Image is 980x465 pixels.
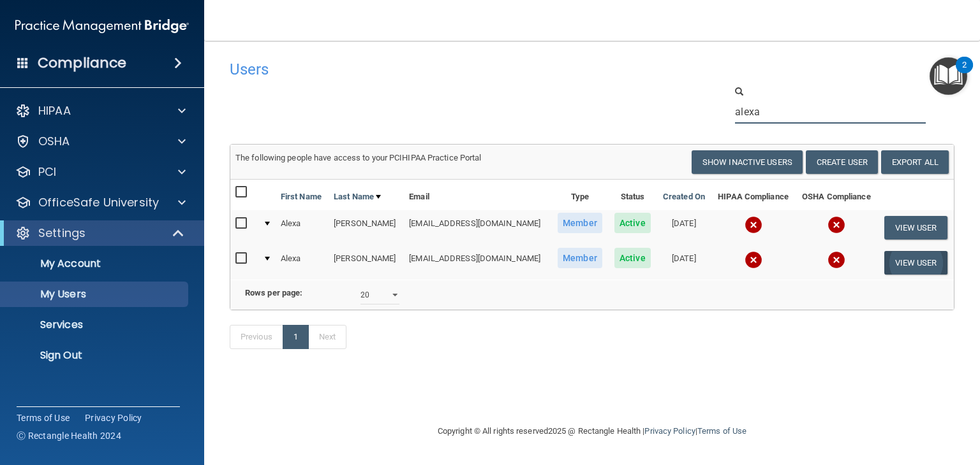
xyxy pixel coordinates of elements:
[15,13,189,39] img: PMB logo
[558,213,602,233] span: Member
[614,248,651,268] span: Active
[657,210,711,245] td: [DATE]
[609,180,657,210] th: Status
[884,251,947,275] button: View User
[884,216,947,240] button: View User
[735,100,926,124] input: Search
[38,195,159,210] p: OfficeSafe University
[283,325,309,349] a: 1
[663,189,705,204] a: Created On
[644,426,695,436] a: Privacy Policy
[692,150,803,174] button: Show Inactive Users
[404,180,551,210] th: Email
[230,325,283,349] a: Previous
[8,288,182,301] p: My Users
[15,225,185,241] a: Settings
[8,257,182,270] p: My Account
[329,245,404,280] td: [PERSON_NAME]
[308,325,346,349] a: Next
[359,411,825,452] div: Copyright © All rights reserved 2025 @ Rectangle Health | |
[38,103,71,118] p: HIPAA
[15,195,186,210] a: OfficeSafe University
[38,134,70,149] p: OSHA
[245,288,302,297] b: Rows per page:
[806,150,878,174] button: Create User
[15,103,186,118] a: HIPAA
[235,153,482,162] span: The following people have access to your PCIHIPAA Practice Portal
[828,251,845,269] img: cross.ca9f0e7f.svg
[796,180,878,210] th: OSHA Compliance
[551,180,608,210] th: Type
[8,349,182,362] p: Sign Out
[404,210,551,245] td: [EMAIL_ADDRESS][DOMAIN_NAME]
[38,164,56,180] p: PCI
[276,245,329,280] td: Alexa
[85,411,142,424] a: Privacy Policy
[329,210,404,245] td: [PERSON_NAME]
[745,216,762,234] img: cross.ca9f0e7f.svg
[711,180,796,210] th: HIPAA Compliance
[17,429,121,442] span: Ⓒ Rectangle Health 2024
[697,426,746,436] a: Terms of Use
[38,54,126,72] h4: Compliance
[334,189,381,204] a: Last Name
[745,251,762,269] img: cross.ca9f0e7f.svg
[657,245,711,280] td: [DATE]
[881,150,949,174] a: Export All
[558,248,602,268] span: Member
[230,61,644,78] h4: Users
[15,164,186,180] a: PCI
[930,57,967,95] button: Open Resource Center, 2 new notifications
[17,411,70,424] a: Terms of Use
[962,65,967,82] div: 2
[614,213,651,233] span: Active
[828,216,845,234] img: cross.ca9f0e7f.svg
[15,134,186,149] a: OSHA
[276,210,329,245] td: Alexa
[38,225,85,241] p: Settings
[281,189,322,204] a: First Name
[760,382,965,432] iframe: Drift Widget Chat Controller
[404,245,551,280] td: [EMAIL_ADDRESS][DOMAIN_NAME]
[8,318,182,331] p: Services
